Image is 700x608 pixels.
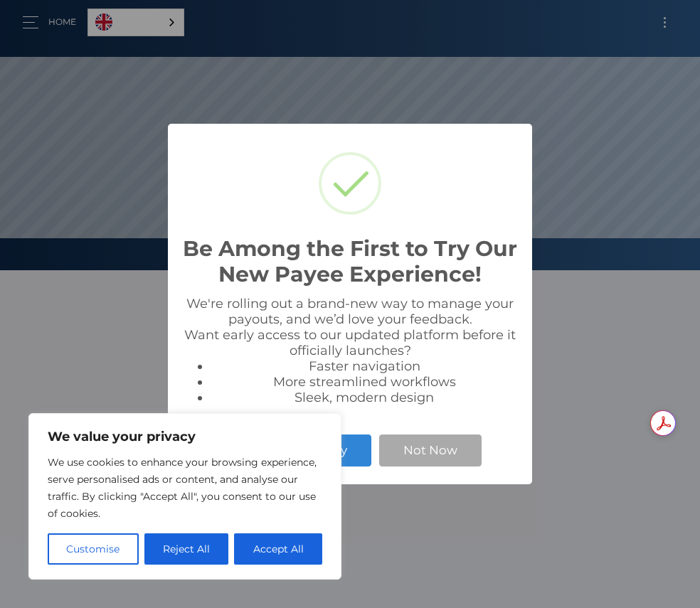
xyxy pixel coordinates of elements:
[182,236,518,287] h2: Be Among the First to Try Our New Payee Experience!
[211,390,518,405] li: Sleek, modern design
[48,428,322,445] p: We value your privacy
[144,533,229,565] button: Reject All
[211,358,518,374] li: Faster navigation
[48,533,139,565] button: Customise
[379,434,482,466] button: Not Now
[182,296,518,405] div: We're rolling out a brand-new way to manage your payouts, and we’d love your feedback. Want early...
[28,413,341,580] div: We value your privacy
[211,374,518,390] li: More streamlined workflows
[234,533,322,565] button: Accept All
[48,454,322,522] p: We use cookies to enhance your browsing experience, serve personalised ads or content, and analys...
